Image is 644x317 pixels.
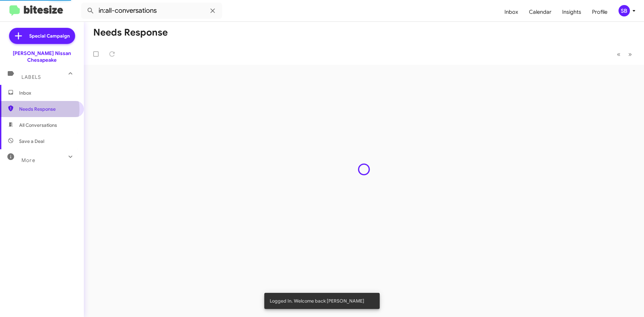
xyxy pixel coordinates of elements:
[624,47,636,61] button: Next
[587,2,613,22] a: Profile
[19,122,57,128] span: All Conversations
[613,5,637,16] button: SB
[270,298,364,304] span: Logged In. Welcome back [PERSON_NAME]
[21,157,35,163] span: More
[613,47,636,61] nav: Page navigation example
[21,74,41,80] span: Labels
[499,2,524,22] a: Inbox
[613,47,625,61] button: Previous
[93,27,168,38] h1: Needs Response
[29,33,70,39] span: Special Campaign
[81,3,222,19] input: Search
[19,90,76,96] span: Inbox
[617,50,621,58] span: «
[9,28,75,44] a: Special Campaign
[628,50,632,58] span: »
[619,5,630,16] div: SB
[19,138,44,145] span: Save a Deal
[524,2,557,22] a: Calendar
[557,2,587,22] a: Insights
[19,106,76,112] span: Needs Response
